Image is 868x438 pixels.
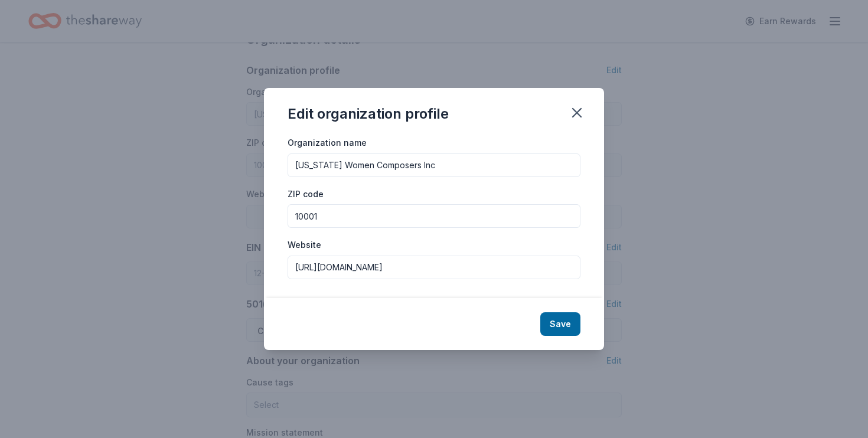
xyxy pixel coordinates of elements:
button: Save [540,312,580,336]
input: 12345 (U.S. only) [288,204,580,228]
label: ZIP code [288,188,324,200]
label: Organization name [288,137,367,149]
label: Website [288,239,321,251]
div: Edit organization profile [288,104,449,123]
